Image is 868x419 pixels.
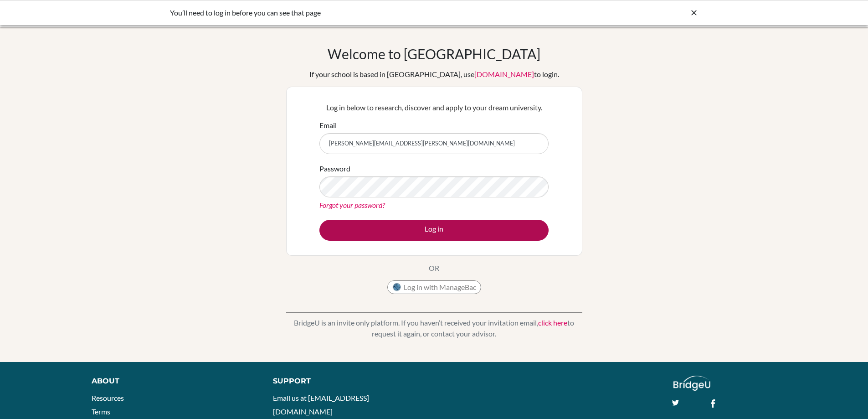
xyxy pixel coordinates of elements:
[170,7,562,18] div: You’ll need to log in before you can see that page
[309,69,559,80] div: If your school is based in [GEOGRAPHIC_DATA], use to login.
[319,220,549,241] button: Log in
[92,376,252,387] div: About
[328,46,540,62] h1: Welcome to [GEOGRAPHIC_DATA]
[92,393,124,402] a: Resources
[273,393,369,416] a: Email us at [EMAIL_ADDRESS][DOMAIN_NAME]
[474,70,534,78] a: [DOMAIN_NAME]
[387,280,481,294] button: Log in with ManageBac
[319,163,350,174] label: Password
[319,120,337,131] label: Email
[319,102,549,113] p: Log in below to research, discover and apply to your dream university.
[429,263,439,274] p: OR
[538,318,567,327] a: click here
[273,376,423,387] div: Support
[92,407,110,416] a: Terms
[673,376,710,391] img: logo_white@2x-f4f0deed5e89b7ecb1c2cc34c3e3d731f90f0f143d5ea2071677605dd97b5244.png
[286,317,582,339] p: BridgeU is an invite only platform. If you haven’t received your invitation email, to request it ...
[319,201,385,209] a: Forgot your password?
